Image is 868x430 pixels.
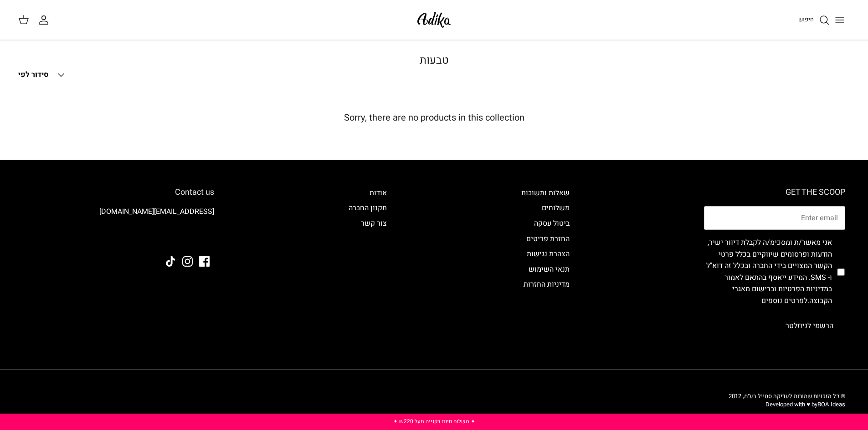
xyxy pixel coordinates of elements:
[704,206,845,230] input: Email
[361,218,387,229] a: צור קשר
[349,202,387,213] a: תקנון החברה
[512,187,579,337] div: Secondary navigation
[529,264,570,275] a: תנאי השימוש
[339,187,396,337] div: Secondary navigation
[18,65,67,85] button: סידור לפי
[798,15,814,24] span: חיפוש
[542,202,570,213] a: משלוחים
[38,15,53,25] a: החשבון שלי
[729,392,845,400] span: © כל הזכויות שמורות לעדיקה סטייל בע״מ, 2012
[521,187,570,198] a: שאלות ותשובות
[817,400,845,409] a: BOA Ideas
[729,400,845,409] p: Developed with ♥ by
[526,233,570,244] a: החזרת פריטים
[761,295,807,306] a: לפרטים נוספים
[524,279,570,290] a: מדיניות החזרות
[415,9,453,30] img: Adika IL
[774,314,845,337] button: הרשמי לניוזלטר
[199,256,210,267] a: Facebook
[527,248,570,259] a: הצהרת נגישות
[182,256,193,267] a: Instagram
[534,218,570,229] a: ביטול עסקה
[830,10,850,30] button: Toggle menu
[115,54,753,67] h1: טבעות
[798,15,830,25] a: חיפוש
[704,237,832,307] label: אני מאשר/ת ומסכימ/ה לקבלת דיוור ישיר, הודעות ופרסומים שיווקיים בכלל פרטי הקשר המצויים בידי החברה ...
[370,187,387,198] a: אודות
[23,187,214,197] h6: Contact us
[18,112,850,123] h5: Sorry, there are no products in this collection
[165,256,176,267] a: Tiktok
[704,187,845,197] h6: GET THE SCOOP
[18,69,48,80] span: סידור לפי
[99,206,214,217] a: [EMAIL_ADDRESS][DOMAIN_NAME]
[393,417,475,425] a: ✦ משלוח חינם בקנייה מעל ₪220 ✦
[189,232,214,243] img: Adika IL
